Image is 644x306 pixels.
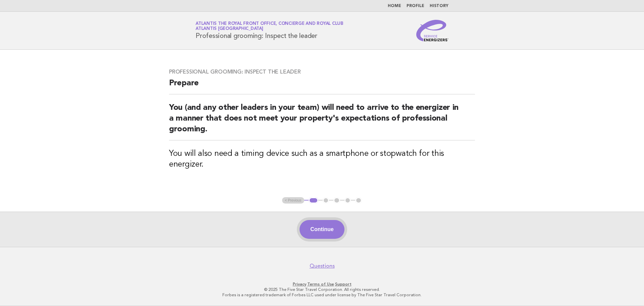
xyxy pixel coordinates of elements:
a: Terms of Use [307,282,334,287]
h1: Professional grooming: Inspect the leader [196,22,343,39]
h2: You (and any other leaders in your team) will need to arrive to the energizer in a manner that do... [169,102,475,140]
button: 1 [309,197,318,204]
a: Questions [310,263,335,269]
h3: You will also need a timing device such as a smartphone or stopwatch for this energizer. [169,148,475,170]
p: © 2025 The Five Star Travel Corporation. All rights reserved. [117,287,527,292]
a: Support [335,282,352,287]
a: Atlantis The Royal Front Office, Concierge and Royal ClubAtlantis [GEOGRAPHIC_DATA] [196,21,343,31]
button: Continue [300,220,344,239]
h2: Prepare [169,78,475,94]
a: Profile [407,4,424,8]
h3: Professional grooming: Inspect the leader [169,69,475,75]
p: Forbes is a registered trademark of Forbes LLC used under license by The Five Star Travel Corpora... [117,292,527,298]
span: Atlantis [GEOGRAPHIC_DATA] [196,27,263,31]
img: Service Energizers [416,20,448,41]
a: Privacy [293,282,306,287]
a: History [430,4,448,8]
p: · · [117,281,527,287]
a: Home [388,4,401,8]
